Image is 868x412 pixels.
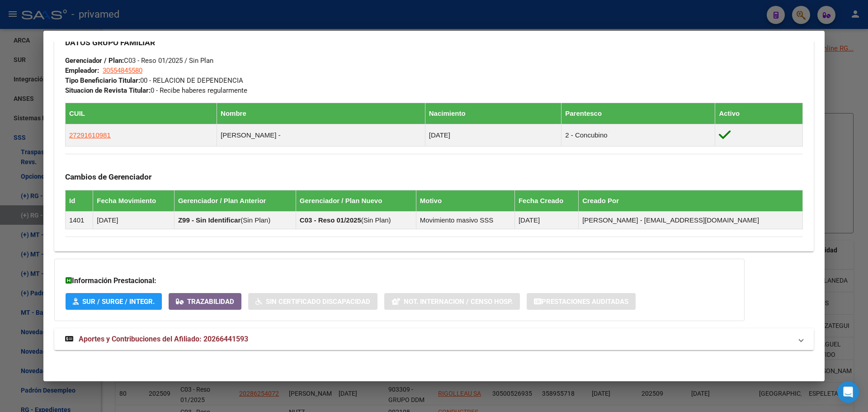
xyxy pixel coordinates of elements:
span: Prestaciones Auditadas [542,298,628,306]
span: Trazabilidad [187,298,234,306]
mat-expansion-panel-header: Aportes y Contribuciones del Afiliado: 20266441593 [54,328,814,350]
td: [DATE] [425,124,561,146]
button: Sin Certificado Discapacidad [248,293,377,310]
h3: Información Prestacional: [66,275,733,286]
th: Fecha Creado [514,190,578,211]
span: 30554845580 [103,66,142,75]
td: [DATE] [514,211,578,229]
th: Creado Por [579,190,803,211]
h3: Cambios de Gerenciador [65,172,803,182]
th: Id [66,190,93,211]
strong: Empleador: [65,66,99,75]
span: 0 - Recibe haberes regularmente [65,86,247,95]
span: C03 - Reso 01/2025 / Sin Plan [65,57,213,65]
h3: DATOS GRUPO FAMILIAR [65,38,803,47]
td: [PERSON_NAME] - [EMAIL_ADDRESS][DOMAIN_NAME] [579,211,803,229]
th: Nombre [217,103,425,124]
td: ( ) [296,211,416,229]
strong: Gerenciador / Plan: [65,57,124,65]
td: Movimiento masivo SSS [416,211,514,229]
span: Not. Internacion / Censo Hosp. [404,298,513,306]
td: 2 - Concubino [561,124,715,146]
th: Parentesco [561,103,715,124]
div: Open Intercom Messenger [837,381,859,403]
span: Sin Plan [243,216,268,224]
th: Activo [715,103,803,124]
th: CUIL [66,103,217,124]
button: Trazabilidad [169,293,241,310]
strong: Tipo Beneficiario Titular: [65,76,140,85]
span: Sin Certificado Discapacidad [266,298,370,306]
th: Motivo [416,190,514,211]
th: Nacimiento [425,103,561,124]
td: 1401 [66,211,93,229]
button: Not. Internacion / Censo Hosp. [384,293,520,310]
span: Aportes y Contribuciones del Afiliado: 20266441593 [79,335,248,343]
button: Prestaciones Auditadas [527,293,636,310]
span: 00 - RELACION DE DEPENDENCIA [65,76,243,85]
span: SUR / SURGE / INTEGR. [82,298,155,306]
th: Gerenciador / Plan Nuevo [296,190,416,211]
span: Sin Plan [363,216,389,224]
button: SUR / SURGE / INTEGR. [66,293,162,310]
th: Fecha Movimiento [93,190,175,211]
td: [PERSON_NAME] - [217,124,425,146]
th: Gerenciador / Plan Anterior [174,190,296,211]
strong: Z99 - Sin Identificar [178,216,241,224]
td: [DATE] [93,211,175,229]
strong: C03 - Reso 01/2025 [300,216,361,224]
strong: Situacion de Revista Titular: [65,86,151,95]
span: 27291610981 [69,131,111,139]
td: ( ) [174,211,296,229]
